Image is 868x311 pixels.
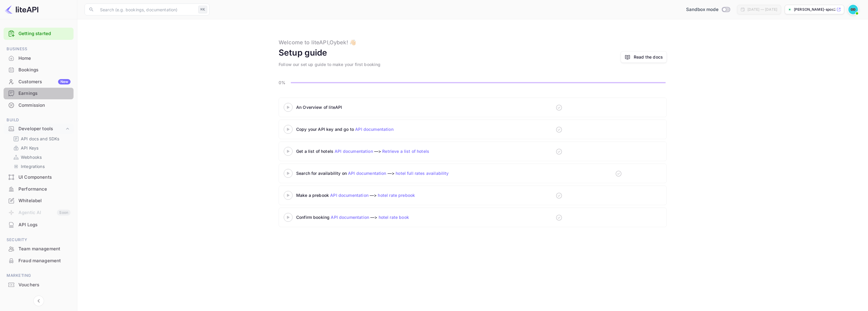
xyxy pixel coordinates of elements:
a: API documentation [355,127,394,132]
a: Home [4,53,74,64]
a: Bookings [4,64,74,75]
div: Vouchers [4,279,74,291]
div: Switch to Production mode [684,6,732,13]
div: Commission [18,102,71,109]
div: Bookings [18,67,71,73]
a: API documentation [348,171,386,176]
input: Search (e.g. bookings, documentation) [96,4,196,15]
a: UI Components [4,172,74,183]
p: API docs and SDKs [21,136,60,142]
div: Welcome to liteAPI, Oybek ! 👋🏻 [279,38,356,46]
img: LiteAPI logo [5,5,38,14]
div: Commission [4,100,74,111]
div: Home [4,53,74,64]
a: Earnings [4,88,74,99]
div: Setup guide [279,46,327,59]
p: API Keys [21,145,38,151]
div: Webhooks [11,153,71,161]
a: API documentation [331,215,369,220]
a: Whitelabel [4,195,74,206]
div: Performance [18,186,71,193]
div: Confirm booking —> [296,214,445,220]
div: Earnings [4,88,74,99]
div: API Logs [18,222,71,228]
a: Read the docs [634,54,663,60]
a: CustomersNew [4,76,74,87]
div: API Keys [11,144,71,152]
div: Fraud management [4,255,74,267]
span: Business [4,46,74,52]
div: An Overview of liteAPI [296,104,445,110]
p: Integrations [21,163,45,169]
a: API Logs [4,219,74,230]
div: Team management [18,246,71,252]
div: New [58,79,71,84]
div: Whitelabel [18,197,71,204]
div: Whitelabel [4,195,74,207]
a: Vouchers [4,279,74,290]
div: Search for availability on —> [296,170,505,176]
p: 0% [279,79,289,86]
div: Performance [4,183,74,195]
div: Developer tools [4,124,74,134]
span: Marketing [4,272,74,279]
a: hotel rate prebook [378,193,415,198]
div: UI Components [4,172,74,183]
div: ⌘K [198,6,207,13]
a: API Keys [13,145,69,151]
p: [PERSON_NAME]-spoc2.... [794,7,835,12]
p: Webhooks [21,154,42,160]
span: Build [4,117,74,123]
button: Collapse navigation [33,296,44,306]
div: Earnings [18,90,71,97]
div: Customers [18,78,71,85]
div: Getting started [4,28,74,40]
a: Getting started [18,30,71,37]
div: UI Components [18,174,71,181]
div: CustomersNew [4,76,74,88]
a: Retrieve a list of hotels [382,149,429,154]
div: Follow our set up guide to make your first booking [279,61,381,67]
a: Fraud management [4,255,74,266]
a: Performance [4,183,74,194]
div: Copy your API key and go to [296,126,445,132]
a: Team management [4,243,74,254]
a: Integrations [13,163,69,169]
div: [DATE] — [DATE] [747,7,777,12]
div: Fraud management [18,257,71,264]
a: hotel rate book [379,215,409,220]
div: Home [18,55,71,62]
a: API documentation [330,193,369,198]
a: API documentation [335,149,373,154]
span: Security [4,237,74,243]
a: API docs and SDKs [13,136,69,142]
a: Webhooks [13,154,69,160]
a: Read the docs [621,51,667,63]
div: API docs and SDKs [11,134,71,143]
div: API Logs [4,219,74,231]
div: Make a prebook —> [296,192,445,198]
div: Team management [4,243,74,255]
div: Vouchers [18,282,71,288]
div: Developer tools [18,125,65,132]
img: Oybek Daniyarov [848,5,858,14]
div: Get a list of hotels —> [296,148,445,154]
a: hotel full rates availability [396,171,449,176]
div: Integrations [11,162,71,171]
a: Commission [4,100,74,111]
div: Bookings [4,64,74,76]
span: Sandbox mode [686,6,719,13]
